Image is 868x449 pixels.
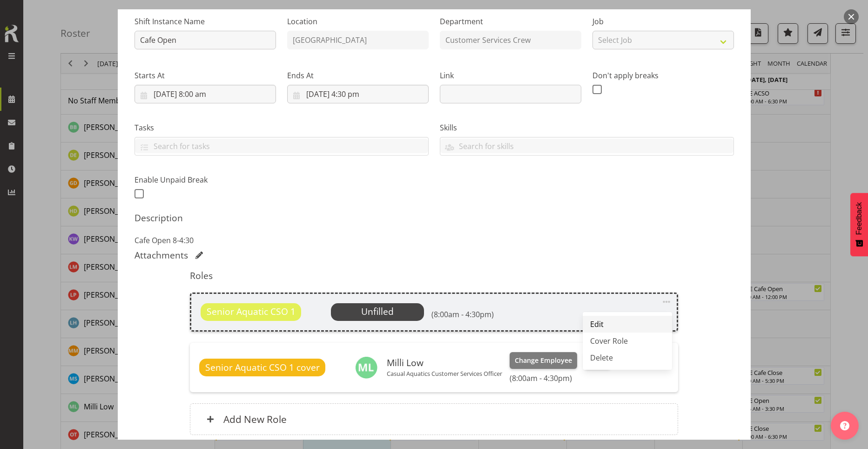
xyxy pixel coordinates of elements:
label: Ends At [287,70,429,81]
p: Cafe Open 8-4:30 [135,235,734,246]
span: Change Employee [515,355,572,366]
h6: (8:00am - 4:30pm) [431,310,494,319]
label: Location [287,16,429,27]
label: Link [440,70,581,81]
button: Change Employee [510,352,577,369]
span: Senior Aquatic CSO 1 cover [205,361,320,374]
label: Shift Instance Name [135,16,276,27]
label: Skills [440,122,734,133]
a: Delete [583,349,672,366]
label: Don't apply breaks [592,70,734,81]
h6: Add New Role [223,413,287,425]
h5: Attachments [135,250,188,261]
label: Starts At [135,70,276,81]
img: milli-low2458.jpg [355,356,377,379]
span: Senior Aquatic CSO 1 [207,305,296,319]
input: Search for tasks [135,139,428,153]
span: Unfilled [361,305,394,318]
a: Cover Role [583,333,672,349]
img: help-xxl-2.png [840,421,849,430]
label: Job [592,16,734,27]
h6: (8:00am - 4:30pm) [510,374,610,383]
h5: Roles [190,270,678,281]
input: Search for skills [440,139,733,153]
button: Feedback - Show survey [850,193,868,256]
a: Edit [583,316,672,333]
input: Click to select... [135,85,276,103]
h5: Description [135,212,734,224]
label: Tasks [135,122,429,133]
input: Click to select... [287,85,429,103]
h6: Milli Low [387,358,502,368]
label: Department [440,16,581,27]
label: Enable Unpaid Break [135,174,276,185]
span: Feedback [855,202,863,235]
input: Shift Instance Name [135,31,276,49]
p: Casual Aquatics Customer Services Officer [387,370,502,377]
